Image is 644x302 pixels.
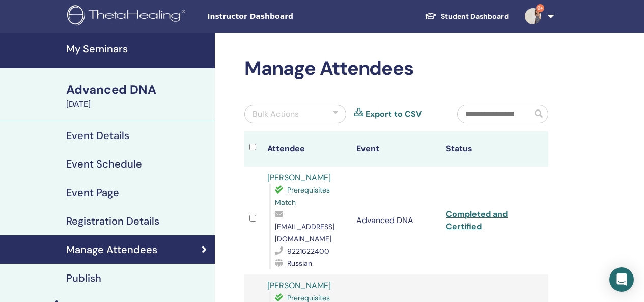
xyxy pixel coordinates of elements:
[287,259,312,268] span: Russian
[66,129,129,142] h4: Event Details
[267,172,331,183] a: [PERSON_NAME]
[66,215,159,227] h4: Registration Details
[66,43,209,55] h4: My Seminars
[287,246,329,256] span: 9221622400
[366,108,422,120] a: Export to CSV
[253,108,299,120] div: Bulk Actions
[425,12,437,20] img: graduation-cap-white.svg
[244,57,548,80] h2: Manage Attendees
[66,98,209,111] div: [DATE]
[267,280,331,291] a: [PERSON_NAME]
[416,7,517,26] a: Student Dashboard
[275,222,334,243] span: [EMAIL_ADDRESS][DOMAIN_NAME]
[66,158,142,170] h4: Event Schedule
[536,4,544,12] span: 9+
[351,131,441,167] th: Event
[351,167,441,274] td: Advanced DNA
[67,5,189,28] img: logo.png
[446,209,508,232] a: Completed and Certified
[275,185,330,207] span: Prerequisites Match
[262,131,352,167] th: Attendee
[66,186,119,199] h4: Event Page
[66,81,209,98] div: Advanced DNA
[441,131,530,167] th: Status
[525,8,541,24] img: default.jpg
[66,272,101,284] h4: Publish
[609,267,634,292] div: Open Intercom Messenger
[66,243,157,256] h4: Manage Attendees
[60,81,215,111] a: Advanced DNA[DATE]
[207,11,360,22] span: Instructor Dashboard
